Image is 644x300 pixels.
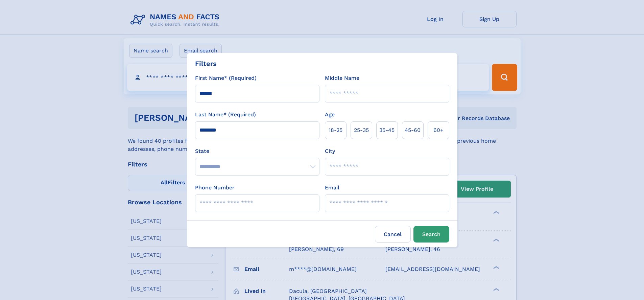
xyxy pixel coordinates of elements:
[325,111,335,119] label: Age
[379,126,395,134] span: 35‑45
[195,59,217,69] div: Filters
[413,226,449,243] button: Search
[433,126,444,134] span: 60+
[375,226,411,243] label: Cancel
[325,147,335,155] label: City
[195,111,256,119] label: Last Name* (Required)
[405,126,421,134] span: 45‑60
[325,184,339,192] label: Email
[354,126,369,134] span: 25‑35
[325,74,359,82] label: Middle Name
[195,147,319,155] label: State
[329,126,342,134] span: 18‑25
[195,184,235,192] label: Phone Number
[195,74,257,82] label: First Name* (Required)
